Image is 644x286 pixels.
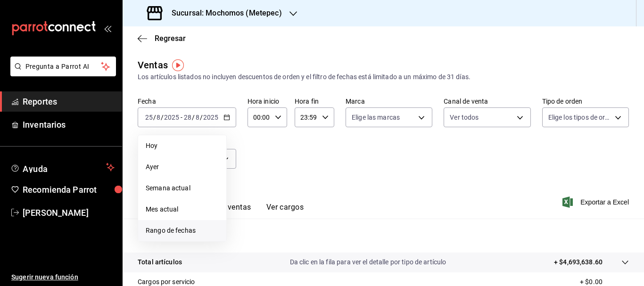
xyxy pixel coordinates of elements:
span: Ver todos [450,113,479,122]
span: Mes actual [146,204,219,214]
button: Exportar a Excel [564,196,629,208]
label: Hora inicio [248,98,287,105]
button: open_drawer_menu [104,25,111,32]
h3: Sucursal: Mochomos (Metepec) [164,8,282,19]
button: Ver ventas [214,203,251,219]
input: -- [145,114,153,121]
p: Total artículos [138,257,182,267]
a: Pregunta a Parrot AI [7,68,116,78]
img: Tooltip marker [172,59,184,71]
span: / [161,114,164,121]
span: [PERSON_NAME] [23,206,115,219]
div: Ventas [138,58,168,72]
span: Semana actual [146,183,219,193]
label: Hora fin [295,98,334,105]
span: Elige las marcas [352,113,400,122]
p: Resumen [138,230,629,241]
p: + $4,693,638.60 [554,257,603,267]
span: / [200,114,203,121]
label: Marca [346,98,432,105]
input: -- [156,114,161,121]
span: - [181,114,182,121]
label: Fecha [138,98,236,105]
span: Elige los tipos de orden [548,113,611,122]
input: ---- [164,114,180,121]
button: Regresar [138,34,186,43]
button: Ver cargos [266,203,304,219]
span: Inventarios [23,118,115,131]
span: Ayer [146,162,219,172]
button: Pregunta a Parrot AI [10,57,116,76]
input: -- [195,114,200,121]
input: -- [183,114,192,121]
div: navigation tabs [153,203,304,219]
label: Tipo de orden [542,98,629,105]
span: Reportes [23,95,115,108]
span: Recomienda Parrot [23,183,115,196]
span: / [153,114,156,121]
span: Pregunta a Parrot AI [25,62,101,72]
span: Regresar [155,34,186,43]
div: Los artículos listados no incluyen descuentos de orden y el filtro de fechas está limitado a un m... [138,72,629,82]
span: Rango de fechas [146,226,219,236]
input: ---- [203,114,219,121]
span: Sugerir nueva función [11,272,115,282]
span: Ayuda [23,162,102,173]
span: Hoy [146,141,219,151]
label: Canal de venta [444,98,530,105]
p: Da clic en la fila para ver el detalle por tipo de artículo [290,257,446,267]
span: / [192,114,195,121]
